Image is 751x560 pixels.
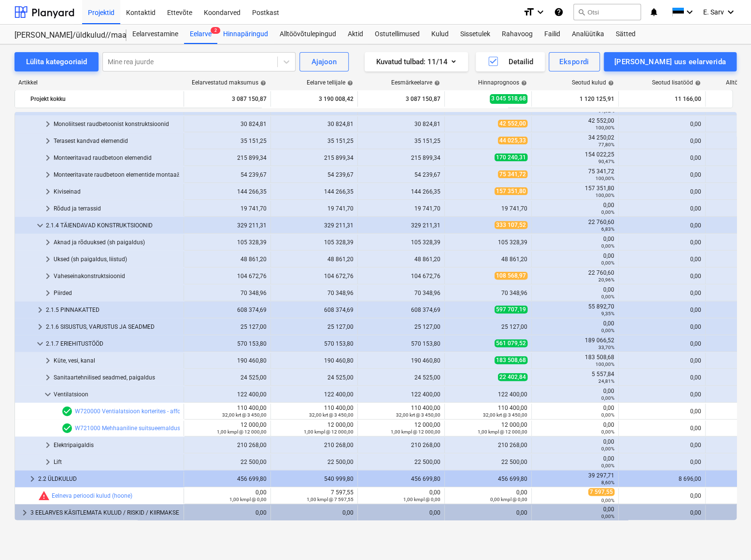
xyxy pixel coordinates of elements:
small: 0,00% [601,463,614,468]
div: 608 374,69 [188,307,267,313]
a: Eelarvestamine [127,25,184,44]
small: 0,00% [601,294,614,299]
div: 0,00 [536,455,614,469]
div: Küte, vesi, kanal [54,353,180,368]
div: 5 557,84 [536,371,614,384]
div: 104 672,76 [188,273,267,280]
div: Eesmärkeelarve [391,79,440,86]
div: 329 211,31 [188,222,267,229]
div: 19 741,70 [362,205,440,212]
div: Eelarve [184,25,217,44]
div: 456 699,80 [449,476,527,482]
div: 24 525,00 [188,374,267,381]
span: help [693,80,701,86]
button: Detailid [476,52,545,71]
div: 329 211,31 [362,222,440,229]
button: [PERSON_NAME] uus eelarverida [604,52,737,71]
small: 32,00 krt @ 3 450,00 [309,412,354,418]
span: 22 402,84 [498,373,527,381]
div: 0,00 [536,388,614,401]
div: 75 341,72 [536,168,614,182]
div: 210 268,00 [275,442,354,448]
span: 183 508,68 [495,356,527,364]
div: 122 400,00 [188,391,267,398]
div: Monteeritavate raudbetoon elementide montaaž [54,167,180,182]
a: Failid [538,25,566,44]
div: 70 348,96 [188,290,267,296]
div: 12 000,00 [362,421,440,435]
div: Kiviseinad [54,184,180,199]
span: keyboard_arrow_right [42,135,54,147]
button: Kuvatud tulbad:11/14 [365,52,468,71]
div: Monoliitsest raudbetoonist konstruktsioonid [54,116,180,132]
small: 33,70% [598,345,614,350]
div: Kuvatud tulbad : 11/14 [376,56,456,68]
span: keyboard_arrow_right [42,237,54,248]
small: 1,00 kmpl @ 0,00 [229,497,267,502]
div: 105 328,39 [188,239,267,246]
div: 0,00 [623,374,701,381]
div: 54 239,67 [188,171,267,178]
div: 122 400,00 [275,391,354,398]
div: 122 400,00 [449,391,527,398]
div: 35 151,25 [362,138,440,144]
div: 30 824,81 [275,121,354,127]
small: 1,00 kmpl @ 12 000,00 [391,429,440,434]
div: 39 297,71 [536,472,614,486]
div: 0,00 [536,421,614,435]
span: E. Sarv [703,8,724,16]
iframe: Chat Widget [703,514,751,560]
div: 35 151,25 [275,138,354,144]
div: 183 508,68 [536,354,614,367]
div: 105 328,39 [449,239,527,246]
a: Sätted [610,25,641,44]
div: 210 268,00 [449,442,527,448]
div: 0,00 [623,138,701,144]
div: Analüütika [566,25,610,44]
span: keyboard_arrow_down [34,220,46,231]
div: 608 374,69 [362,307,440,313]
small: 32,00 krt @ 3 450,00 [222,412,267,418]
div: 0,00 [623,188,701,195]
span: keyboard_arrow_down [34,338,46,350]
div: 210 268,00 [362,442,440,448]
small: 1,00 kmpl @ 12 000,00 [217,429,267,434]
div: Elektripaigaldis [54,437,180,453]
div: 144 266,35 [275,188,354,195]
div: 70 348,96 [362,290,440,296]
a: Alltöövõtulepingud [274,25,342,44]
div: 0,00 [623,307,701,313]
span: 333 107,52 [495,221,527,229]
div: 0,00 [623,459,701,465]
a: W720000 Ventialatsioon korterites - affordable toode (majapõhine) [75,408,250,415]
div: 19 741,70 [275,205,354,212]
div: 144 266,35 [362,188,440,195]
small: 6,83% [601,226,614,232]
div: 0,00 [536,405,614,418]
span: Eelarvereal on 2 hinnapakkumist [61,422,73,434]
small: 24,81% [598,378,614,384]
div: 0,00 [623,290,701,296]
div: 104 672,76 [275,273,354,280]
button: Ekspordi [549,52,599,71]
div: Lülita kategooriaid [26,56,87,68]
a: Ostutellimused [369,25,425,44]
div: Artikkel [14,79,184,86]
span: 2 [211,27,220,34]
span: 170 240,31 [495,154,527,161]
div: 22 500,00 [362,459,440,465]
span: keyboard_arrow_right [42,287,54,299]
div: 3 087 150,87 [362,91,440,107]
div: 0,00 [623,357,701,364]
div: 0,00 [536,202,614,215]
div: 12 000,00 [188,421,267,435]
span: 44 025,33 [498,137,527,144]
span: keyboard_arrow_right [42,456,54,468]
small: 0,00% [601,328,614,333]
div: 70 348,96 [449,290,527,296]
div: Aktid [342,25,369,44]
i: Abikeskus [554,6,564,18]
